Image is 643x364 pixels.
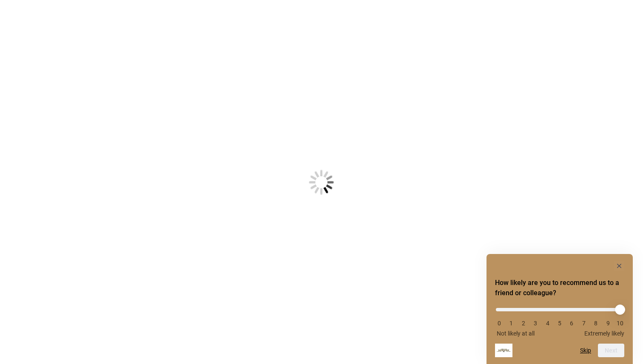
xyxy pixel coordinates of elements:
li: 8 [592,320,600,327]
li: 4 [543,320,552,327]
h2: How likely are you to recommend us to a friend or colleague? Select an option from 0 to 10, with ... [495,278,624,298]
li: 0 [495,320,504,327]
li: 6 [567,320,576,327]
span: Not likely at all [497,330,535,337]
li: 7 [580,320,588,327]
div: How likely are you to recommend us to a friend or colleague? Select an option from 0 to 10, with ... [495,302,624,337]
button: Hide survey [614,261,624,271]
li: 9 [604,320,612,327]
button: Next question [598,344,624,357]
span: Extremely likely [584,330,624,337]
img: Loading [267,128,376,237]
li: 1 [507,320,515,327]
li: 5 [555,320,564,327]
div: How likely are you to recommend us to a friend or colleague? Select an option from 0 to 10, with ... [495,261,624,357]
li: 10 [616,320,624,327]
button: Skip [580,347,591,354]
li: 3 [531,320,540,327]
li: 2 [519,320,528,327]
